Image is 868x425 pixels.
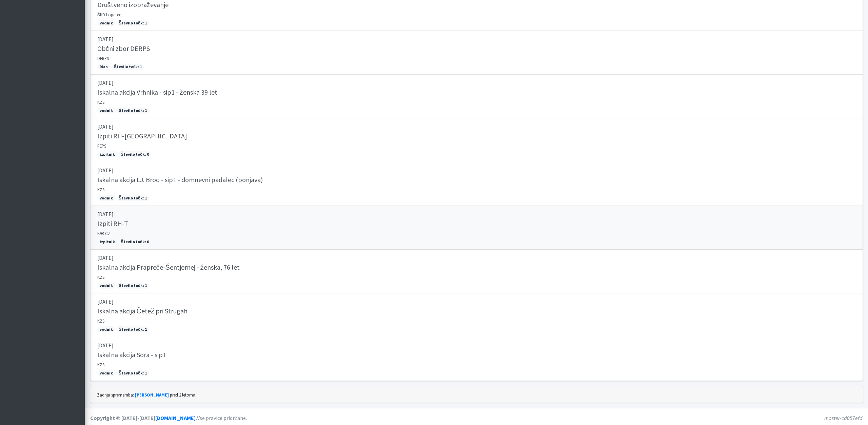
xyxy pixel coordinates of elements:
small: KZS [97,187,104,192]
p: [DATE] [97,297,856,306]
span: Število točk: 1 [112,64,144,70]
h5: Izpiti RH-[GEOGRAPHIC_DATA] [97,132,187,140]
small: DERPS [97,56,109,61]
small: KZS [97,274,104,280]
strong: Copyright © [DATE]-[DATE] . [90,414,197,421]
small: KZS [97,318,104,324]
span: Število točk: 1 [116,20,149,26]
em: master-cd057efd [824,414,863,421]
a: [DATE] Izpiti RH-T K9R CZ izpitnik Število točk: 0 [90,206,863,250]
span: vodnik [97,326,115,332]
span: vodnik [97,20,115,26]
span: izpitnik [97,151,117,157]
span: vodnik [97,108,115,114]
span: Število točk: 0 [118,239,151,245]
h5: Iskalna akcija Vrhnika - sip1 - ženska 39 let [97,88,217,96]
p: [DATE] [97,210,856,218]
small: ŠKD Logatec [97,12,121,17]
a: [DATE] Iskalna akcija LJ. Brod - sip1 - domnevni padalec (ponjava) KZS vodnik Število točk: 1 [90,162,863,206]
small: KZS [97,362,104,367]
span: Število točk: 0 [118,151,151,157]
small: REPS [97,143,106,149]
h5: Iskalna akcija Četež pri Strugah [97,307,188,315]
p: [DATE] [97,122,856,131]
small: KZS [97,99,104,105]
p: [DATE] [97,35,856,43]
span: vodnik [97,370,115,376]
h5: Občni zbor DERPS [97,44,150,53]
h5: Izpiti RH-T [97,219,128,228]
a: [DATE] Iskalna akcija Prapreče-Šentjernej - ženska, 76 let KZS vodnik Število točk: 1 [90,250,863,293]
a: [DATE] Občni zbor DERPS DERPS član Število točk: 1 [90,31,863,75]
small: K9R CZ [97,231,111,236]
span: Število točk: 1 [116,370,149,376]
p: [DATE] [97,166,856,174]
a: [DOMAIN_NAME] [155,414,196,421]
h5: Iskalna akcija LJ. Brod - sip1 - domnevni padalec (ponjava) [97,176,263,184]
h5: Iskalna akcija Prapreče-Šentjernej - ženska, 76 let [97,263,240,271]
span: vodnik [97,283,115,289]
p: [DATE] [97,254,856,262]
small: Zadnja sprememba: pred 2 letoma. [97,392,196,398]
p: [DATE] [97,79,856,87]
span: Število točk: 1 [116,108,149,114]
a: [PERSON_NAME] [135,392,169,398]
a: [DATE] Iskalna akcija Vrhnika - sip1 - ženska 39 let KZS vodnik Število točk: 1 [90,75,863,118]
span: izpitnik [97,239,117,245]
a: [DATE] Iskalna akcija Sora - sip1 KZS vodnik Število točk: 1 [90,337,863,381]
span: član [97,64,111,70]
p: [DATE] [97,341,856,349]
span: Število točk: 1 [116,283,149,289]
h5: Iskalna akcija Sora - sip1 [97,351,166,359]
a: [DATE] Izpiti RH-[GEOGRAPHIC_DATA] REPS izpitnik Število točk: 0 [90,118,863,162]
h5: Društveno izobraževanje [97,1,169,9]
span: Število točk: 1 [116,326,149,332]
span: Število točk: 1 [116,195,149,201]
a: [DATE] Iskalna akcija Četež pri Strugah KZS vodnik Število točk: 1 [90,293,863,337]
span: vodnik [97,195,115,201]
